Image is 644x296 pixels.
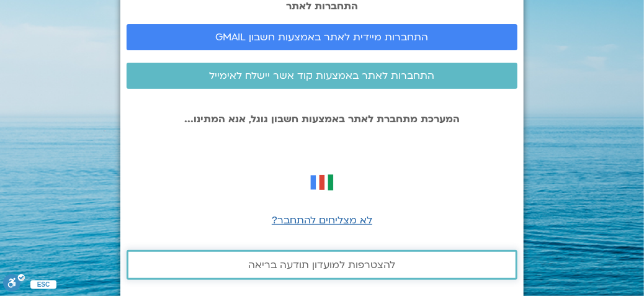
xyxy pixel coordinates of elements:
span: התחברות לאתר באמצעות קוד אשר יישלח לאימייל [210,70,435,81]
p: המערכת מתחברת לאתר באמצעות חשבון גוגל, אנא המתינו... [127,114,517,125]
span: התחברות מיידית לאתר באמצעות חשבון GMAIL [216,32,429,43]
a: לא מצליחים להתחבר? [272,213,372,227]
a: התחברות מיידית לאתר באמצעות חשבון GMAIL [127,24,517,50]
a: התחברות לאתר באמצעות קוד אשר יישלח לאימייל [127,63,517,89]
a: להצטרפות למועדון תודעה בריאה [127,250,517,280]
h2: התחברות לאתר [127,1,517,12]
span: להצטרפות למועדון תודעה בריאה [249,259,396,271]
